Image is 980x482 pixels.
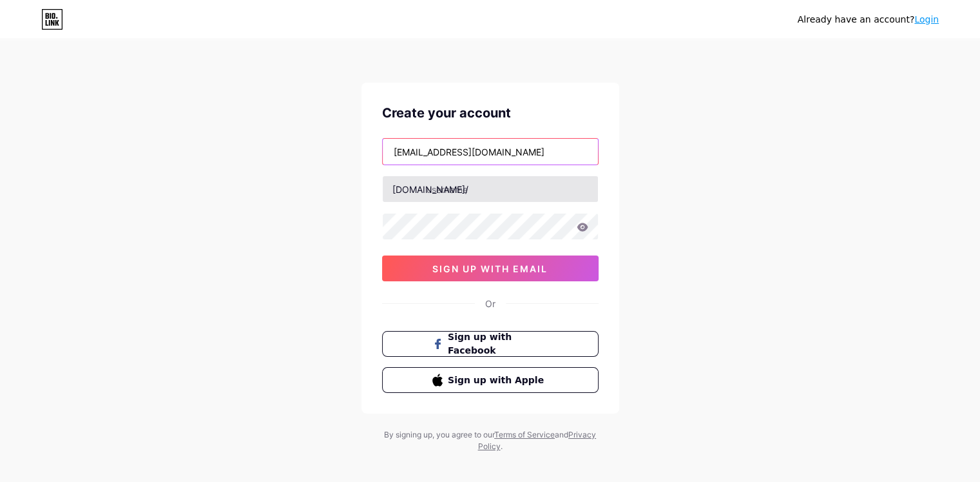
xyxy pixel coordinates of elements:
[448,374,548,387] span: Sign up with Apple
[382,331,599,357] button: Sign up with Facebook
[914,14,939,25] a: Login
[432,263,548,274] span: sign up with email
[382,103,599,123] div: Create your account
[381,429,600,452] div: By signing up, you agree to our and .
[494,430,555,439] a: Terms of Service
[382,367,599,393] button: Sign up with Apple
[485,297,495,310] div: Or
[382,256,599,281] button: sign up with email
[798,13,939,26] div: Already have an account?
[392,183,468,196] div: [DOMAIN_NAME]/
[448,330,548,357] span: Sign up with Facebook
[383,176,598,202] input: username
[383,139,598,165] input: Email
